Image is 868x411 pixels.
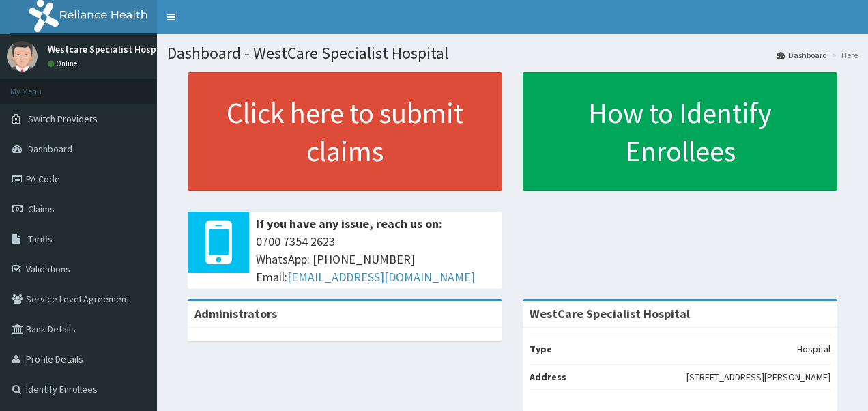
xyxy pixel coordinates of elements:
span: 0700 7354 2623 WhatsApp: [PHONE_NUMBER] Email: [256,233,495,285]
span: Claims [28,203,55,215]
strong: WestCare Specialist Hospital [530,306,690,322]
b: Type [530,343,552,355]
p: [STREET_ADDRESS][PERSON_NAME] [686,370,830,384]
img: User Image [7,41,38,72]
b: Administrators [194,306,277,322]
b: Address [530,371,566,383]
p: Hospital [797,342,830,356]
a: Online [48,59,81,68]
span: Dashboard [28,143,72,155]
h1: Dashboard - WestCare Specialist Hospital [167,44,858,62]
span: Switch Providers [28,113,98,125]
a: [EMAIL_ADDRESS][DOMAIN_NAME] [287,269,475,285]
a: Click here to submit claims [188,72,502,191]
span: Tariffs [28,233,53,245]
b: If you have any issue, reach us on: [256,216,442,231]
a: How to Identify Enrollees [523,72,837,191]
a: Dashboard [777,49,827,61]
li: Here [828,49,858,61]
p: Westcare Specialist Hospital [48,44,171,54]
